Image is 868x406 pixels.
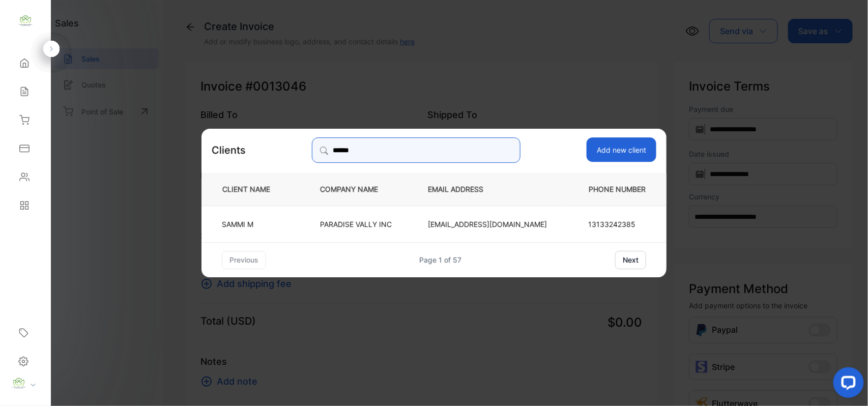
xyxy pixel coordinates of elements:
[320,219,394,229] p: PARADISE VALLY INC
[588,219,646,229] p: 13133242385
[420,254,462,265] div: Page 1 of 57
[428,219,547,229] p: [EMAIL_ADDRESS][DOMAIN_NAME]
[615,251,646,269] button: next
[825,363,868,406] iframe: LiveChat chat widget
[222,251,266,269] button: previous
[587,137,656,162] button: Add new client
[18,13,33,28] img: logo
[581,184,650,195] p: PHONE NUMBER
[11,376,26,391] img: profile
[428,184,547,195] p: EMAIL ADDRESS
[320,184,394,195] p: COMPANY NAME
[218,184,286,195] p: CLIENT NAME
[212,142,246,158] p: Clients
[222,219,279,229] p: SAMMI M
